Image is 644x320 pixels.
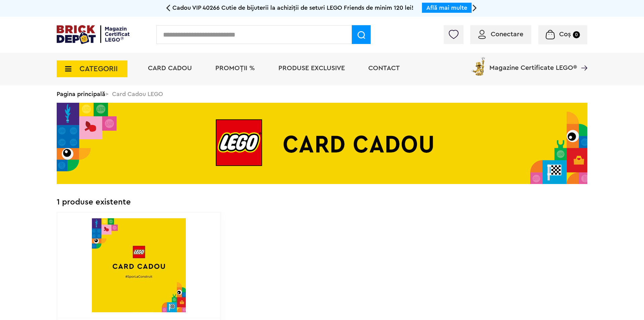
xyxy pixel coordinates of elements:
[577,56,587,62] a: Magazine Certificate LEGO®
[57,91,105,97] a: Pagina principală
[92,218,186,312] img: Trimite un card cadou virtual!
[573,31,580,38] small: 0
[215,65,255,72] a: PROMOȚII %
[278,65,345,72] a: Produse exclusive
[426,5,467,11] a: Află mai multe
[57,85,587,103] div: > Card Cadou LEGO
[368,65,400,72] a: Contact
[172,5,414,11] span: Cadou VIP 40266 Cutie de bijuterii la achiziții de seturi LEGO Friends de minim 120 lei!
[79,65,118,73] span: CATEGORII
[491,31,523,38] span: Conectare
[489,56,577,71] span: Magazine Certificate LEGO®
[57,193,131,212] div: 1 produse existente
[559,31,571,38] span: Coș
[478,31,523,38] a: Conectare
[148,65,192,72] a: Card Cadou
[57,103,587,184] img: Card Cadou LEGO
